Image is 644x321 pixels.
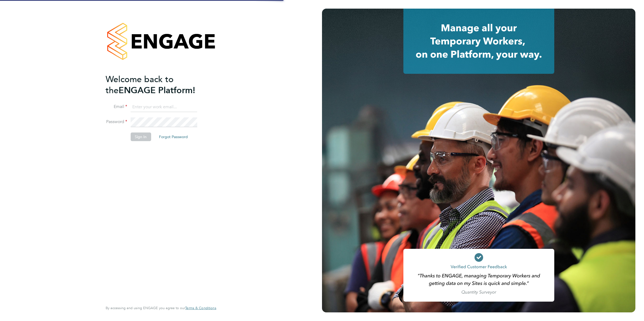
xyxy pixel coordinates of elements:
button: Forgot Password [155,132,192,141]
label: Password [106,119,127,125]
a: Terms & Conditions [185,306,216,310]
label: Email [106,104,127,110]
h2: ENGAGE Platform! [106,74,211,96]
button: Sign In [130,132,151,141]
input: Enter your work email... [130,102,197,112]
span: Welcome back to the [106,74,174,96]
span: By accessing and using ENGAGE you agree to our [106,306,216,310]
span: Terms & Conditions [185,306,216,310]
